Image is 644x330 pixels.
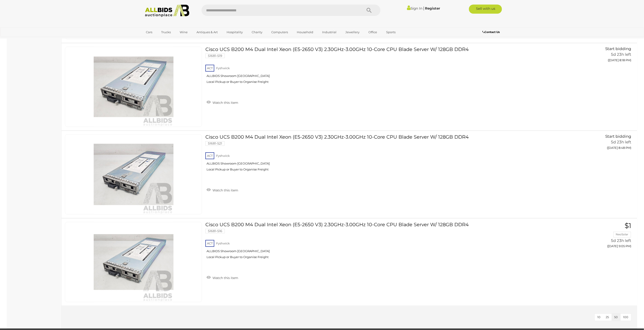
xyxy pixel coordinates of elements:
a: Start bidding 5d 23h left ([DATE] 8:48 PM) [545,134,633,152]
span: 50 [614,315,618,319]
a: Register [425,6,440,10]
a: Sports [383,28,398,36]
span: $1 [625,221,631,230]
span: 100 [623,315,628,319]
a: Cars [143,28,155,36]
a: Cisco UCS B200 M4 Dual Intel Xeon (E5-2650 V3) 2.30GHz-3.00GHz 10-Core CPU Blade Server W/ 128GB ... [209,47,538,87]
a: [GEOGRAPHIC_DATA] [143,36,181,43]
img: 51681-519a.jpg [94,47,173,127]
a: Office [366,28,380,36]
a: Cisco UCS B200 M4 Dual Intel Xeon (E5-2650 V3) 2.30GHz-3.00GHz 10-Core CPU Blade Server W/ 128GB ... [209,222,538,262]
a: Contact Us [482,30,501,35]
img: 51681-516a.jpg [94,222,173,302]
a: Watch this item [205,99,239,106]
a: Industrial [319,28,340,36]
a: Household [294,28,316,36]
a: Cisco UCS B200 M4 Dual Intel Xeon (E5-2650 V3) 2.30GHz-3.00GHz 10-Core CPU Blade Server W/ 128GB ... [209,134,538,175]
a: Jewellery [343,28,363,36]
span: Watch this item [211,101,238,105]
img: 51681-521a.jpg [94,135,173,214]
a: Watch this item [205,186,239,193]
button: 50 [612,314,621,321]
a: Hospitality [224,28,246,36]
a: Computers [269,28,291,36]
a: Charity [249,28,266,36]
a: Trucks [158,28,174,36]
a: Watch this item [205,274,239,281]
span: Start bidding [605,46,631,51]
a: Wine [177,28,191,36]
button: 25 [603,314,612,321]
span: Start bidding [605,134,631,139]
a: Start bidding 5d 23h left ([DATE] 8:18 PM) [545,47,633,64]
button: Search [358,5,380,16]
a: $1 NeoSolar 5d 23h left ([DATE] 9:05 PM) [545,222,633,250]
a: Sell with us [469,5,502,14]
span: Watch this item [211,276,238,280]
span: 25 [606,315,609,319]
span: | [423,6,424,11]
span: 10 [597,315,601,319]
a: Antiques & Art [194,28,221,36]
button: 100 [621,314,631,321]
button: 10 [595,314,603,321]
a: Sign In [407,6,423,10]
span: Watch this item [211,188,238,192]
b: Contact Us [482,30,500,34]
img: Allbids.com.au [142,5,192,17]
